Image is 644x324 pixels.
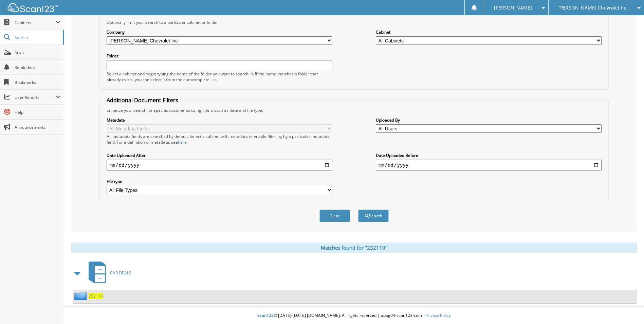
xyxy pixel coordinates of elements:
[107,133,332,145] div: All metadata fields are searched by default. Select a cabinet with metadata to enable filtering b...
[15,65,60,70] span: Reminders
[107,53,332,59] label: Folder
[64,307,644,324] div: © [DATE]-[DATE] [DOMAIN_NAME]. All rights reserved | appg04-scan123-com |
[85,259,131,286] a: CAR DEALS
[107,117,332,123] label: Metadata
[15,94,56,100] span: User Reports
[15,20,56,25] span: Cabinets
[376,152,602,158] label: Date Uploaded Before
[74,292,89,300] img: folder2.png
[89,293,103,299] a: 232110
[107,152,332,158] label: Date Uploaded After
[178,139,187,145] a: here
[71,242,637,253] div: Matches found for "232110"
[257,312,274,318] span: Scan123
[15,79,60,85] span: Bookmarks
[376,29,602,35] label: Cabinet
[425,312,451,318] a: Privacy Policy
[376,117,602,123] label: Uploaded By
[358,210,389,222] button: Search
[610,291,644,324] iframe: Chat Widget
[103,107,605,113] div: Enhance your search for specific documents using filters such as date and file type.
[107,29,332,35] label: Company
[7,3,58,12] img: scan123-logo-white.svg
[15,124,60,130] span: Announcements
[103,19,605,25] div: Optionally limit your search to a particular cabinet or folder
[319,210,350,222] button: Clear
[15,109,60,115] span: Help
[494,6,532,10] span: [PERSON_NAME]
[110,270,131,276] span: CAR DEALS
[103,96,182,104] legend: Additional Document Filters
[107,160,332,170] input: start
[107,179,332,184] label: File type
[558,6,628,10] span: [PERSON_NAME] Chevrolet Inc
[376,160,602,170] input: end
[15,50,60,55] span: Scan
[107,71,332,83] div: Select a cabinet and begin typing the name of the folder you want to search in. If the name match...
[15,35,59,40] span: Search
